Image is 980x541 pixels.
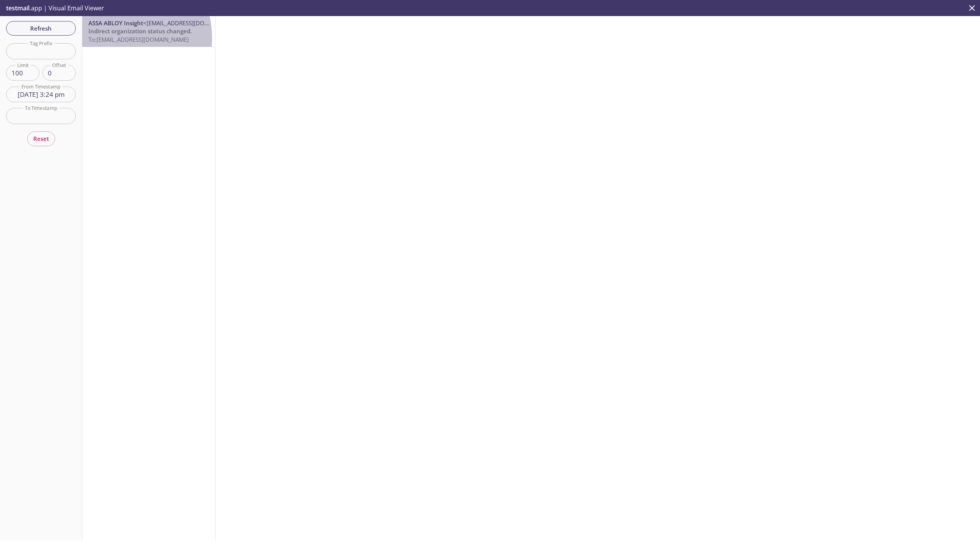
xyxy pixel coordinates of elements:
span: Reset [33,134,49,144]
span: ASSA ABLOY Insight [88,19,143,27]
button: Refresh [6,21,76,36]
span: testmail [6,4,29,12]
nav: emails [82,16,215,47]
span: To: [EMAIL_ADDRESS][DOMAIN_NAME] [88,36,189,43]
button: Reset [27,131,55,146]
div: ASSA ABLOY Insight<[EMAIL_ADDRESS][DOMAIN_NAME]>Indirect organization status changed.To:[EMAIL_AD... [82,16,215,47]
span: <[EMAIL_ADDRESS][DOMAIN_NAME]> [143,19,242,27]
span: Refresh [12,23,70,33]
span: Indirect organization status changed. [88,27,192,35]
